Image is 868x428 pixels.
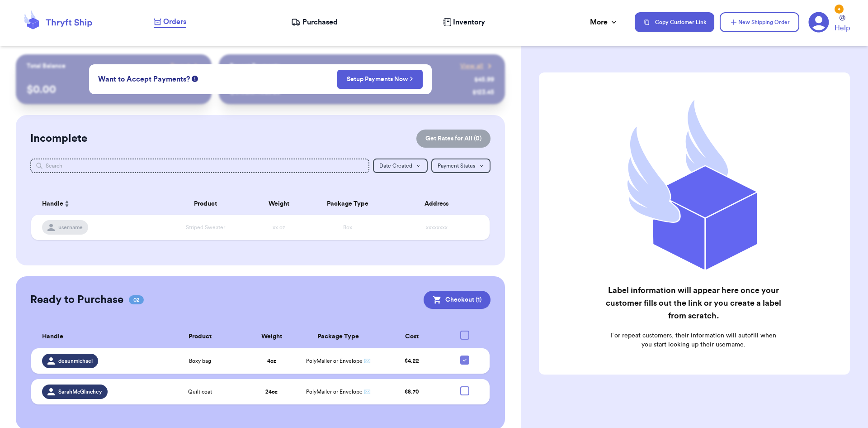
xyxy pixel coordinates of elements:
th: Product [160,193,251,215]
span: Payment Status [438,163,475,168]
th: Package Type [298,325,378,348]
span: Box [343,225,352,230]
h2: Incomplete [30,131,87,146]
h2: Label information will appear here once your customer fills out the link or you create a label fr... [605,284,782,322]
span: Boxy bag [189,357,211,365]
span: deaunmichael [58,357,93,365]
span: View all [460,62,483,71]
span: 02 [129,295,144,304]
span: Help [835,23,850,34]
strong: 4 oz [267,358,276,364]
a: View all [460,62,494,71]
span: Striped Sweater [186,225,225,230]
div: More [590,17,618,28]
a: Setup Payments Now [347,75,413,84]
button: Setup Payments Now [337,70,423,89]
th: Weight [245,325,298,348]
span: Inventory [453,17,485,28]
span: PolyMailer or Envelope ✉️ [306,389,371,394]
button: Checkout (1) [424,291,491,309]
p: For repeat customers, their information will autofill when you start looking up their username. [605,331,782,349]
button: Payment Status [431,159,491,173]
button: Get Rates for All (0) [416,130,491,148]
button: Date Created [373,159,428,173]
span: Date Created [379,163,412,168]
th: Cost [378,325,445,348]
strong: 24 oz [265,389,278,394]
button: Copy Customer Link [635,12,714,32]
span: Want to Accept Payments? [98,74,190,85]
a: Orders [154,16,186,28]
span: username [58,224,83,231]
a: Help [835,15,850,34]
span: Orders [163,16,186,27]
span: xxxxxxxx [426,225,448,230]
h2: Ready to Purchase [30,293,123,307]
a: 4 [808,12,829,33]
button: Sort ascending [63,198,71,209]
span: Handle [42,332,63,341]
span: $ 8.70 [405,389,419,394]
a: Payout [170,62,201,71]
th: Product [156,325,245,348]
p: Total Balance [27,62,66,71]
span: xx oz [273,225,285,230]
span: PolyMailer or Envelope ✉️ [306,358,371,364]
th: Package Type [306,193,389,215]
input: Search [30,159,370,173]
span: Payout [170,62,190,71]
p: Recent Payments [230,62,280,71]
span: Quilt coat [188,388,212,395]
div: 4 [835,5,844,14]
th: Weight [251,193,307,215]
button: New Shipping Order [720,12,799,32]
span: $ 4.22 [405,358,419,364]
th: Address [389,193,490,215]
div: $ 45.99 [474,75,494,84]
p: $ 0.00 [27,82,201,97]
span: Purchased [302,17,338,28]
span: SarahMcGlinchey [58,388,102,395]
span: Handle [42,199,63,209]
div: $ 123.45 [472,88,494,97]
a: Purchased [291,17,338,28]
a: Inventory [443,17,485,28]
